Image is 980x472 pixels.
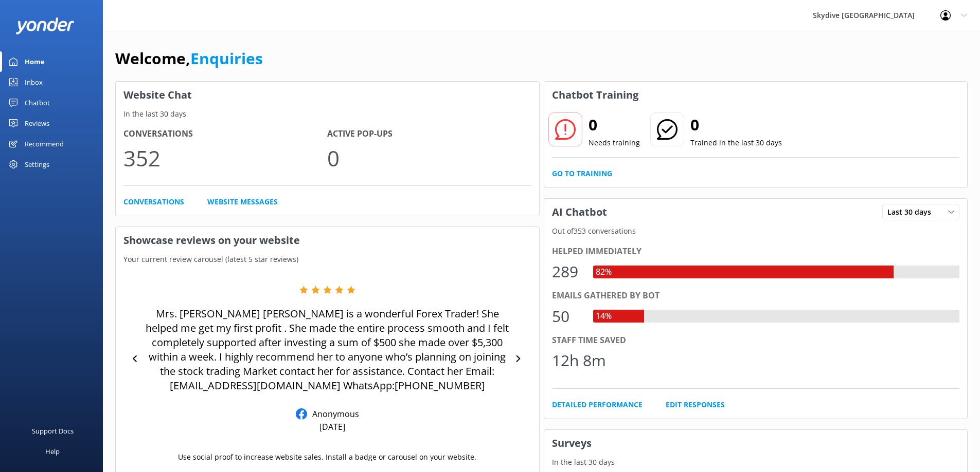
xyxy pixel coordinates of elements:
p: Use social proof to increase website sales. Install a badge or carousel on your website. [178,451,476,463]
div: 82% [593,266,614,279]
div: Support Docs [32,421,74,441]
p: In the last 30 days [544,457,968,468]
div: 12h 8m [552,348,606,373]
a: Website Messages [207,196,278,207]
div: Help [45,441,60,462]
h3: Chatbot Training [544,82,646,108]
img: yonder-white-logo.png [15,17,75,34]
div: Chatbot [25,92,50,113]
p: Mrs. [PERSON_NAME] [PERSON_NAME] is a wonderful Forex Trader! She helped me get my first profit .... [144,307,511,393]
a: Conversations [123,196,184,207]
div: Helped immediately [552,245,960,258]
a: Go to Training [552,168,612,179]
div: 14% [593,310,614,323]
div: 289 [552,259,583,284]
div: Recommend [25,134,64,154]
p: Your current review carousel (latest 5 star reviews) [116,254,539,265]
p: [DATE] [319,421,345,432]
h4: Conversations [123,127,327,141]
h3: Surveys [544,430,968,457]
p: Out of 353 conversations [544,225,968,237]
a: Edit Responses [666,399,725,410]
p: Needs training [589,137,640,148]
div: 50 [552,304,583,329]
p: Trained in the last 30 days [690,137,782,148]
div: Emails gathered by bot [552,289,960,303]
h1: Welcome, [115,46,263,71]
p: 0 [327,141,531,175]
p: 352 [123,141,327,175]
img: Facebook Reviews [296,408,307,420]
div: Home [25,51,45,72]
div: Settings [25,154,49,175]
h4: Active Pop-ups [327,127,531,141]
span: Last 30 days [887,206,937,218]
div: Staff time saved [552,334,960,347]
div: Reviews [25,113,49,134]
h2: 0 [690,112,782,137]
p: In the last 30 days [116,108,539,120]
h2: 0 [589,112,640,137]
h3: AI Chatbot [544,199,615,225]
div: Inbox [25,72,43,92]
h3: Showcase reviews on your website [116,227,539,254]
h3: Website Chat [116,82,539,108]
a: Detailed Performance [552,399,643,410]
p: Anonymous [307,408,359,420]
a: Enquiries [190,48,263,69]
